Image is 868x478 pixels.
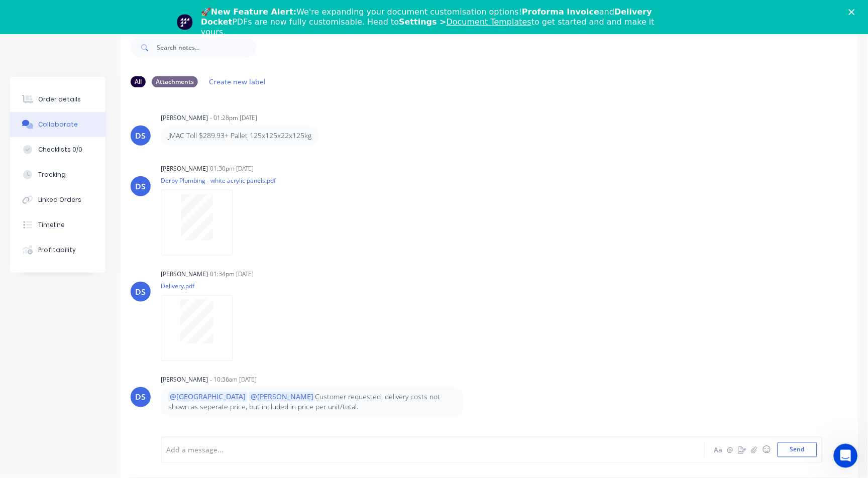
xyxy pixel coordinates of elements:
[38,145,82,154] div: Checklists 0/0
[38,246,76,255] div: Profitability
[38,120,78,129] div: Collaborate
[399,17,531,27] b: Settings >
[152,76,198,87] div: Attachments
[168,131,311,141] p: JMAC Toll $289.93+ Pallet 125x125x22x125kg
[157,38,256,58] input: Search notes...
[447,17,531,27] a: Document Templates
[204,75,271,88] button: Create new label
[249,392,315,402] span: @[PERSON_NAME]
[168,392,456,413] p: Customer requested delivery costs not shown as seperate price, but included in price per unit/total.
[161,164,208,173] div: [PERSON_NAME]
[136,286,146,298] div: DS
[38,195,81,204] div: Linked Orders
[10,187,105,212] button: Linked Orders
[38,170,66,179] div: Tracking
[161,375,208,384] div: [PERSON_NAME]
[834,444,858,468] iframe: Intercom live chat
[176,5,194,23] div: Close
[161,176,276,185] p: Derby Plumbing - white acrylic panels.pdf
[7,4,26,23] button: go back
[168,392,247,402] span: @[GEOGRAPHIC_DATA]
[10,212,105,237] button: Timeline
[161,282,243,290] p: Delivery.pdf
[136,180,146,192] div: DS
[522,7,599,17] b: Proforma Invoice
[211,7,297,17] b: New Feature Alert:
[136,391,146,403] div: DS
[131,76,146,87] div: All
[210,113,257,123] div: - 01:28pm [DATE]
[201,7,652,27] b: Delivery Docket
[10,237,105,263] button: Profitability
[161,270,208,279] div: [PERSON_NAME]
[136,130,146,142] div: DS
[778,442,817,457] button: Send
[161,113,208,123] div: [PERSON_NAME]
[10,87,105,112] button: Order details
[210,270,254,279] div: 01:34pm [DATE]
[10,137,105,162] button: Checklists 0/0
[10,162,105,187] button: Tracking
[210,375,257,384] div: - 10:36am [DATE]
[38,220,65,229] div: Timeline
[201,7,675,37] div: 🚀 We're expanding your document customisation options! and PDFs are now fully customisable. Head ...
[177,14,193,30] img: Profile image for Team
[712,444,724,456] button: Aa
[724,444,736,456] button: @
[38,95,81,104] div: Order details
[849,9,859,15] div: Close
[10,112,105,137] button: Collaborate
[210,164,254,173] div: 01:30pm [DATE]
[761,444,773,456] button: ☺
